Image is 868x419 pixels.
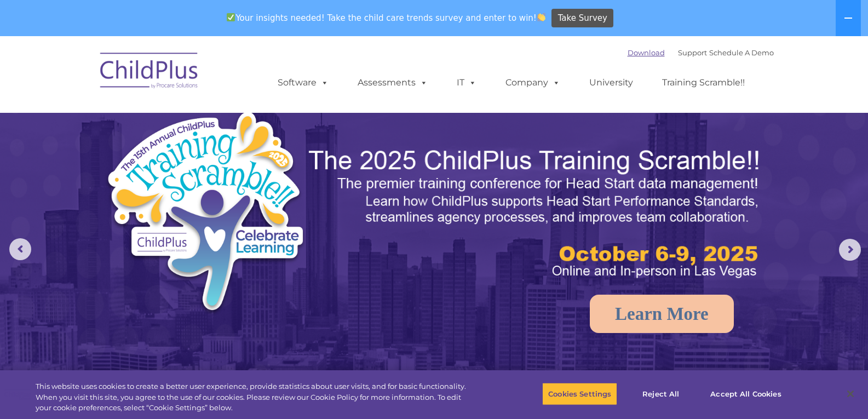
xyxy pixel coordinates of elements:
[446,72,487,94] a: IT
[95,45,204,100] img: ChildPlus by Procare Solutions
[838,382,863,406] button: Close
[495,72,571,94] a: Company
[704,382,787,405] button: Accept All Cookies
[678,48,707,57] a: Support
[628,48,774,57] font: |
[578,72,644,94] a: University
[152,117,199,125] span: Phone number
[709,48,774,57] a: Schedule A Demo
[152,72,186,81] span: Last name
[542,382,617,405] button: Cookies Settings
[537,13,545,21] img: 👏
[558,9,607,28] span: Take Survey
[267,72,340,94] a: Software
[626,382,695,405] button: Reject All
[628,48,665,57] a: Download
[227,13,235,21] img: ✅
[551,9,613,28] a: Take Survey
[222,7,550,28] span: Your insights needed! Take the child care trends survey and enter to win!
[651,72,756,94] a: Training Scramble!!
[590,295,734,333] a: Learn More
[347,72,439,94] a: Assessments
[36,381,478,414] div: This website uses cookies to create a better user experience, provide statistics about user visit...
